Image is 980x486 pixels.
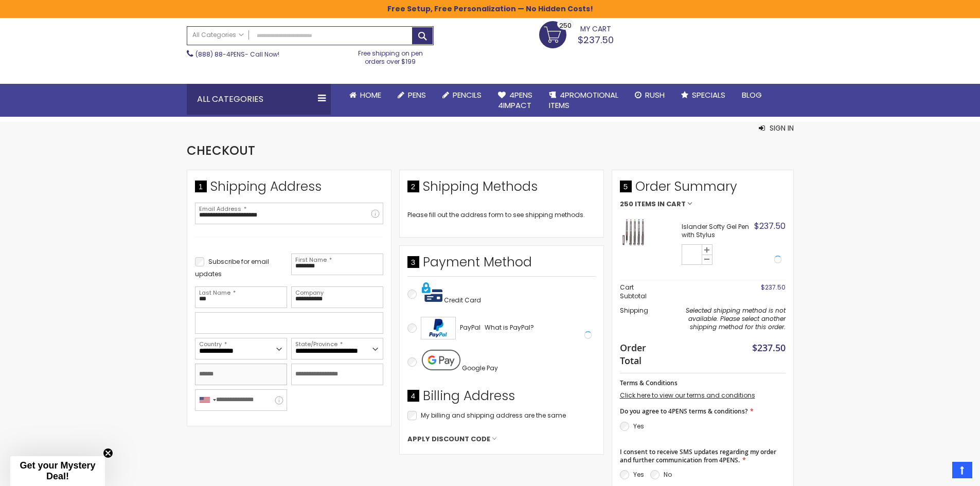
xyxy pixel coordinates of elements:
[408,89,426,100] span: Pens
[620,280,660,303] th: Cart Subtotal
[682,223,752,239] strong: Islander Softy Gel Pen with Stylus
[389,84,434,106] a: Pens
[341,84,389,106] a: Home
[485,323,534,332] span: What is PayPal?
[195,178,383,201] div: Shipping Address
[453,89,482,100] span: Pencils
[559,21,572,30] span: 250
[347,45,434,66] div: Free shipping on pen orders over $199
[407,211,596,219] div: Please fill out the address form to see shipping methods.
[754,220,786,232] span: $237.50
[539,21,614,47] a: $237.50 250
[752,341,786,354] span: $237.50
[407,435,490,444] span: Apply Discount Code
[770,123,794,133] span: Sign In
[462,364,498,372] span: Google Pay
[686,306,786,331] span: Selected shipping method is not available. Please select another shipping method for this order.
[620,407,747,416] span: Do you agree to 4PENS terms & conditions?
[620,340,654,367] strong: Order Total
[620,218,648,246] img: Islander Softy Gel Pen with Stylus-Assorted
[620,178,786,201] span: Order Summary
[549,89,618,111] span: 4PROMOTIONAL ITEMS
[360,89,381,100] span: Home
[620,447,776,464] span: I consent to receive SMS updates regarding my order and further communication from 4PENS.
[692,89,725,100] span: Specials
[407,387,596,410] div: Billing Address
[421,317,456,339] img: Acceptance Mark
[633,470,644,479] label: Yes
[635,201,686,208] span: Items in Cart
[195,50,279,59] span: - Call Now!
[103,448,113,458] button: Close teaser
[407,254,596,276] div: Payment Method
[187,27,249,44] a: All Categories
[485,321,534,334] a: What is PayPal?
[444,296,481,304] span: Credit Card
[734,84,770,106] a: Blog
[187,142,255,159] span: Checkout
[192,31,244,39] span: All Categories
[627,84,673,106] a: Rush
[742,89,762,100] span: Blog
[187,84,331,115] div: All Categories
[620,306,648,315] span: Shipping
[620,379,678,387] span: Terms & Conditions
[664,470,672,479] label: No
[620,201,633,208] span: 250
[20,460,95,481] span: Get your Mystery Deal!
[195,390,219,410] div: United States: +1
[578,33,614,46] span: $237.50
[761,283,786,292] span: $237.50
[434,84,490,106] a: Pencils
[422,282,442,302] img: Pay with credit card
[759,123,794,133] button: Sign In
[460,323,480,332] span: PayPal
[421,411,566,420] span: My billing and shipping address are the same
[422,350,460,370] img: Pay with Google Pay
[620,391,755,400] a: Click here to view our terms and conditions
[195,257,269,278] span: Subscribe for email updates
[195,50,245,59] a: (888) 88-4PENS
[407,178,596,201] div: Shipping Methods
[10,456,105,486] div: Get your Mystery Deal!Close teaser
[541,84,627,117] a: 4PROMOTIONALITEMS
[490,84,541,117] a: 4Pens4impact
[645,89,665,100] span: Rush
[633,422,644,430] label: Yes
[952,462,972,478] a: Top
[673,84,734,106] a: Specials
[498,89,532,111] span: 4Pens 4impact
